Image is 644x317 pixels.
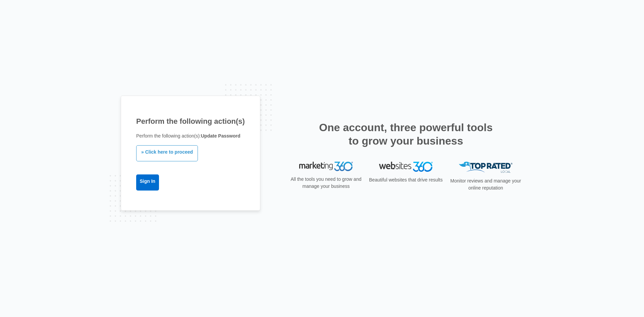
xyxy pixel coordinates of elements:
b: Update Password [201,133,240,139]
img: Marketing 360 [299,162,353,171]
p: Beautiful websites that drive results [368,176,443,183]
p: Monitor reviews and manage your online reputation [448,177,523,192]
p: Perform the following action(s): [136,133,245,140]
img: Websites 360 [379,162,433,171]
a: » Click here to proceed [136,145,198,161]
img: Top Rated Local [459,162,513,173]
h2: One account, three powerful tools to grow your business [317,121,495,148]
p: All the tools you need to grow and manage your business [288,176,364,190]
h1: Perform the following action(s) [136,116,245,127]
a: Sign In [136,174,159,191]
